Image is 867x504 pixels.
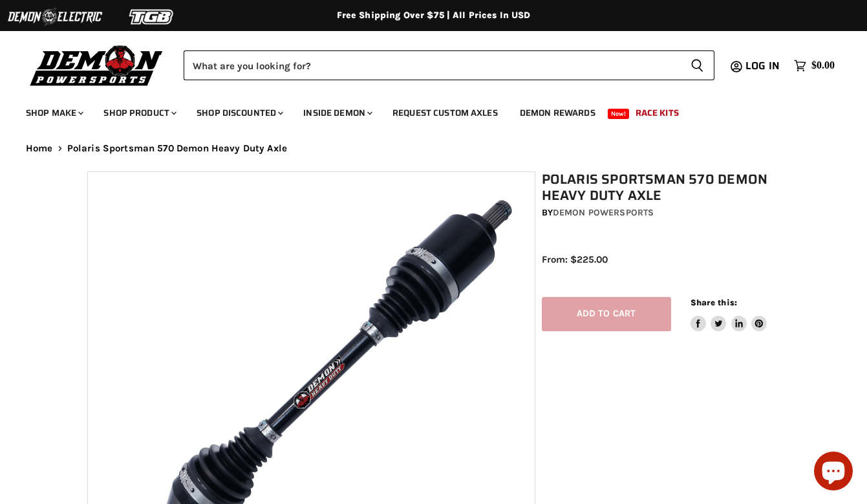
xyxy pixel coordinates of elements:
[542,171,786,204] h1: Polaris Sportsman 570 Demon Heavy Duty Axle
[690,297,767,331] aside: Share this:
[16,100,91,126] a: Shop Make
[184,50,680,80] input: Search
[103,5,200,29] img: TGB Logo 2
[608,109,630,119] span: New!
[787,56,841,75] a: $0.00
[187,100,291,126] a: Shop Discounted
[553,207,654,218] a: Demon Powersports
[745,58,780,74] span: Log in
[294,100,380,126] a: Inside Demon
[626,100,689,126] a: Race Kits
[26,143,53,154] a: Home
[26,42,167,88] img: Demon Powersports
[6,5,103,29] img: Demon Electric Logo 2
[542,254,608,265] span: From: $225.00
[67,143,287,154] span: Polaris Sportsman 570 Demon Heavy Duty Axle
[184,50,714,80] form: Product
[680,50,714,80] button: Search
[510,100,605,126] a: Demon Rewards
[16,94,831,126] ul: Main menu
[740,60,787,72] a: Log in
[690,298,737,307] span: Share this:
[383,100,508,126] a: Request Custom Axles
[542,206,786,220] div: by
[811,60,835,72] span: $0.00
[94,100,184,126] a: Shop Product
[810,452,857,494] inbox-online-store-chat: Shopify online store chat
